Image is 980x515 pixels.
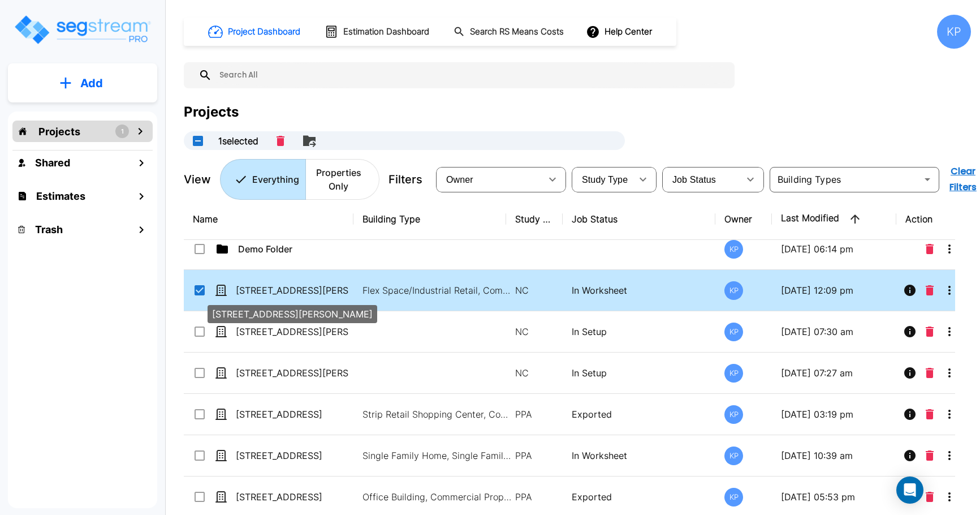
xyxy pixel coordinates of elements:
[773,171,917,187] input: Building Types
[572,490,706,504] p: Exported
[574,164,632,195] div: Select
[228,25,300,38] h1: Project Dashboard
[353,199,506,240] th: Building Type
[938,403,961,426] button: More-Options
[921,362,938,384] button: Delete
[781,490,887,504] p: [DATE] 05:53 pm
[236,284,349,297] p: [STREET_ADDRESS][PERSON_NAME]
[938,486,961,508] button: More-Options
[724,488,743,507] div: KP
[724,240,743,259] div: KP
[184,171,211,188] p: View
[449,21,570,43] button: Search RS Means Costs
[184,199,353,240] th: Name
[921,486,938,508] button: Delete
[38,124,80,139] p: Projects
[236,449,349,462] p: [STREET_ADDRESS]
[937,15,971,49] div: KP
[582,175,628,184] span: Study Type
[121,127,124,136] p: 1
[899,320,921,343] button: Info
[772,199,896,240] th: Last Modified
[896,199,970,240] th: Action
[80,75,103,92] p: Add
[572,407,706,421] p: Exported
[515,366,554,380] p: NC
[919,171,935,187] button: Open
[781,284,887,297] p: [DATE] 12:09 pm
[36,188,85,204] h1: Estimates
[204,19,306,44] button: Project Dashboard
[781,242,887,256] p: [DATE] 06:14 pm
[899,362,921,384] button: Info
[921,320,938,343] button: Delete
[781,407,887,421] p: [DATE] 03:19 pm
[724,323,743,341] div: KP
[35,155,70,170] h1: Shared
[446,175,473,184] span: Owner
[781,449,887,462] p: [DATE] 10:39 am
[13,14,152,46] img: Logo
[921,444,938,467] button: Delete
[572,449,706,462] p: In Worksheet
[515,325,554,338] p: NC
[715,199,772,240] th: Owner
[388,171,422,188] p: Filters
[896,477,923,504] div: Open Intercom Messenger
[252,173,299,186] p: Everything
[563,199,715,240] th: Job Status
[781,366,887,380] p: [DATE] 07:27 am
[320,20,435,44] button: Estimation Dashboard
[236,490,349,504] p: [STREET_ADDRESS]
[438,164,541,195] div: Select
[584,21,657,42] button: Help Center
[8,67,157,100] button: Add
[220,159,379,200] div: Platform
[184,102,239,122] div: Projects
[572,325,706,338] p: In Setup
[938,320,961,343] button: More-Options
[938,279,961,302] button: More-Options
[899,444,921,467] button: Info
[724,405,743,424] div: KP
[187,130,209,152] button: UnSelectAll
[938,238,961,260] button: More-Options
[238,242,351,256] p: Demo Folder
[218,134,258,148] p: 1 selected
[212,307,373,321] p: [STREET_ADDRESS][PERSON_NAME]
[362,284,515,297] p: Flex Space/Industrial Retail, Commercial Property Site
[921,403,938,426] button: Delete
[724,447,743,465] div: KP
[312,166,365,193] p: Properties Only
[272,131,289,151] button: Delete
[899,279,921,302] button: Info
[664,164,739,195] div: Select
[572,284,706,297] p: In Worksheet
[343,25,429,38] h1: Estimation Dashboard
[672,175,716,184] span: Job Status
[899,403,921,426] button: Info
[781,325,887,338] p: [DATE] 07:30 am
[305,159,379,200] button: Properties Only
[236,325,349,338] p: [STREET_ADDRESS][PERSON_NAME]
[298,130,321,152] button: Move
[921,279,938,302] button: Delete
[35,222,63,237] h1: Trash
[220,159,306,200] button: Everything
[236,366,349,380] p: [STREET_ADDRESS][PERSON_NAME]
[938,362,961,384] button: More-Options
[515,449,554,462] p: PPA
[724,281,743,300] div: KP
[506,199,563,240] th: Study Type
[515,407,554,421] p: PPA
[515,490,554,504] p: PPA
[236,407,349,421] p: [STREET_ADDRESS]
[470,25,564,38] h1: Search RS Means Costs
[212,62,729,88] input: Search All
[362,449,515,462] p: Single Family Home, Single Family Home Site
[362,407,515,421] p: Strip Retail Shopping Center, Commercial Property Site
[938,444,961,467] button: More-Options
[921,238,938,260] button: Delete
[515,284,554,297] p: NC
[572,366,706,380] p: In Setup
